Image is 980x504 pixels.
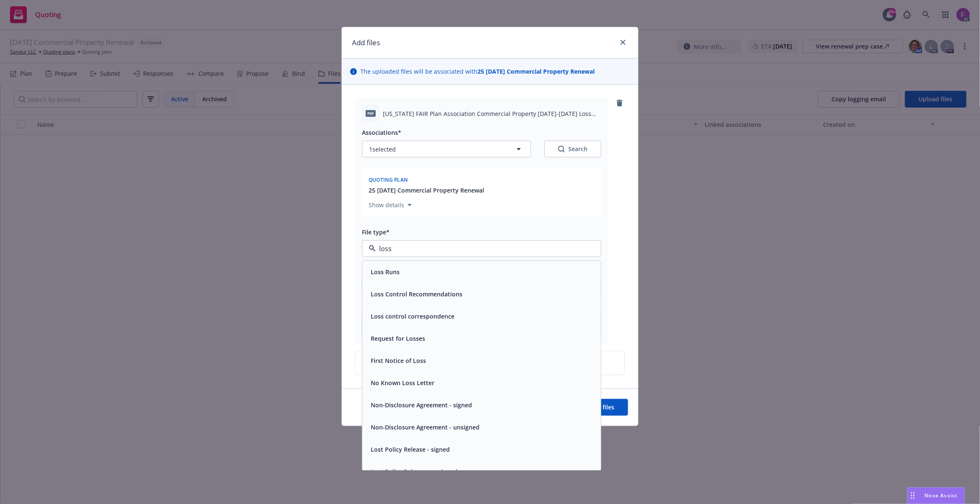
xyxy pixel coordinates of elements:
input: Filter by keyword [376,244,584,254]
span: File type* [362,228,390,236]
button: 1selected [362,141,531,157]
div: Search [558,145,587,153]
a: remove [615,98,625,108]
div: Upload new files [355,351,625,375]
button: Request for Losses [371,334,425,343]
button: Loss control correspondence [371,312,454,321]
button: 25 [DATE] Commercial Property Renewal [369,186,484,195]
span: Quoting plan [369,176,408,183]
span: Associations* [362,129,401,136]
div: Drag to move [908,488,918,504]
span: Add files [590,403,614,411]
h1: Add files [352,37,380,48]
button: Non-Disclosure Agreement - unsigned [371,423,480,432]
button: Loss Control Recommendations [371,290,462,298]
button: Add files [576,399,628,416]
span: Nova Assist [925,492,958,499]
strong: 25 [DATE] Commercial Property Renewal [477,67,595,75]
svg: Search [558,146,565,152]
button: Loss Runs [371,267,400,276]
button: Lost Policy Release - unsigned [371,467,457,476]
button: Nova Assist [907,487,965,504]
button: Non-Disclosure Agreement - signed [371,401,472,409]
button: SearchSearch [544,141,601,157]
a: close [618,37,628,47]
span: pdf [366,110,376,116]
span: [US_STATE] FAIR Plan Association Commercial Property [DATE]-[DATE] Loss Runs – Valued [DATE].pdf [383,109,601,118]
button: Lost Policy Release - signed [371,445,450,454]
button: No Known Loss Letter [371,378,434,387]
span: The uploaded files will be associated with [360,67,595,76]
span: 1 selected [369,145,396,154]
button: Show details [365,200,415,210]
button: First Notice of Loss [371,356,426,365]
